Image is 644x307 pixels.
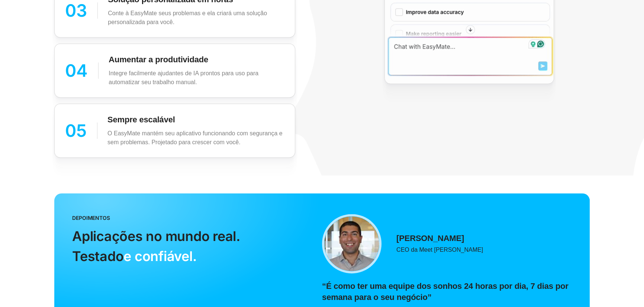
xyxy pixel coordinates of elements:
font: 05 [65,120,87,141]
font: [PERSON_NAME] [396,234,464,243]
font: CEO da Meet [PERSON_NAME] [396,247,483,253]
font: e confiável. [123,248,196,264]
font: O EasyMate mantém seu aplicativo funcionando com segurança e sem problemas. Projetado para cresce... [107,130,282,145]
font: depoimentos [72,215,110,221]
font: Testado [72,248,123,264]
font: Sempre escalável [107,115,175,124]
font: “É como ter uma equipe dos sonhos 24 horas por dia, 7 dias por semana para o seu negócio” [322,281,568,302]
font: 04 [65,60,88,81]
font: Aplicações no mundo real. [72,228,240,244]
font: Integre facilmente ajudantes de IA prontos para uso para automatizar seu trabalho manual. [109,70,258,85]
font: Conte à EasyMate seus problemas e ela criará uma solução personalizada para você. [108,10,267,25]
font: Aumentar a produtividade [109,55,208,64]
